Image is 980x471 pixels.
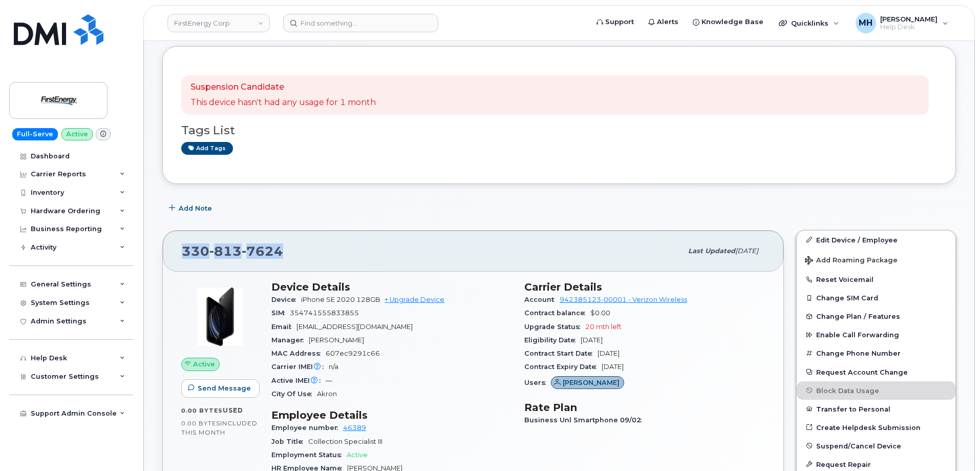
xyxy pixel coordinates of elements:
button: Change SIM Card [797,289,955,307]
span: [DATE] [602,363,624,371]
span: Collection Specialist III [308,438,382,445]
span: Email [271,323,296,331]
span: Account [524,296,560,303]
p: This device hasn't had any usage for 1 month [190,97,376,109]
a: Create Helpdesk Submission [797,418,955,437]
iframe: Messenger Launcher [935,426,972,463]
span: Job Title [271,438,308,445]
h3: Rate Plan [524,401,765,414]
span: Enable Call Forwarding [816,331,899,339]
span: Alerts [657,17,678,27]
span: Suspend/Cancel Device [816,442,901,449]
span: Contract balance [524,309,590,317]
span: 7624 [242,243,283,259]
span: [EMAIL_ADDRESS][DOMAIN_NAME] [296,323,413,331]
div: Melissa Hoye [848,13,955,33]
img: image20231002-3703462-2fle3a.jpeg [189,286,251,347]
span: — [326,377,332,384]
span: MH [859,17,872,29]
span: Help Desk [880,23,938,31]
button: Transfer to Personal [797,400,955,418]
div: Quicklinks [772,13,846,33]
span: [DATE] [735,247,758,255]
span: [DATE] [581,336,603,344]
span: Add Roaming Package [805,256,898,266]
span: SIM [271,309,290,317]
span: 0.00 Bytes [181,420,220,427]
button: Reset Voicemail [797,270,955,289]
span: Carrier IMEI [271,363,329,371]
button: Add Roaming Package [797,249,955,270]
span: 813 [209,243,242,259]
span: n/a [329,363,338,371]
span: [PERSON_NAME] [880,15,938,23]
button: Block Data Usage [797,381,955,400]
span: MAC Address [271,350,326,357]
span: Manager [271,336,309,344]
span: City Of Use [271,390,317,398]
a: Edit Device / Employee [797,231,955,249]
span: 607ec9291c66 [326,350,380,357]
span: Device [271,296,301,303]
span: Add Note [179,203,212,213]
h3: Tags List [181,124,937,137]
a: 46389 [343,424,366,432]
button: Request Account Change [797,363,955,381]
span: Active IMEI [271,377,326,384]
span: Contract Start Date [524,350,598,357]
span: Active [193,359,215,369]
span: Change Plan / Features [816,313,900,320]
span: $0.00 [590,309,610,317]
button: Send Message [181,379,260,398]
a: + Upgrade Device [385,296,444,303]
span: 330 [182,243,283,259]
a: Add tags [181,142,233,155]
a: 942385123-00001 - Verizon Wireless [560,296,687,303]
h3: Employee Details [271,409,512,421]
span: Contract Expiry Date [524,363,602,371]
span: [DATE] [598,350,620,357]
span: 354741555833855 [290,309,359,317]
span: iPhone SE 2020 128GB [301,296,380,303]
span: Quicklinks [791,19,828,27]
span: Last updated [688,247,735,255]
input: Find something... [283,14,438,32]
button: Suspend/Cancel Device [797,437,955,455]
span: Support [605,17,634,27]
span: Active [347,451,368,459]
a: Alerts [641,12,686,32]
span: [PERSON_NAME] [309,336,364,344]
span: Send Message [198,383,251,393]
span: Employee number [271,424,343,432]
span: [PERSON_NAME] [563,378,620,387]
span: Upgrade Status [524,323,585,331]
span: Akron [317,390,337,398]
span: Business Unl Smartphone 09/02 [524,416,647,424]
button: Enable Call Forwarding [797,325,955,344]
span: 0.00 Bytes [181,407,223,414]
a: Knowledge Base [686,12,771,32]
button: Change Plan / Features [797,307,955,325]
span: used [223,406,243,414]
span: 20 mth left [585,323,622,331]
span: Knowledge Base [701,17,763,27]
a: Support [589,12,641,32]
button: Add Note [162,199,221,218]
span: Employment Status [271,451,347,459]
a: FirstEnergy Corp [167,14,270,32]
p: Suspension Candidate [190,81,376,93]
h3: Carrier Details [524,281,765,293]
h3: Device Details [271,281,512,293]
a: [PERSON_NAME] [551,379,624,386]
span: Users [524,379,551,386]
button: Change Phone Number [797,344,955,362]
span: Eligibility Date [524,336,581,344]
